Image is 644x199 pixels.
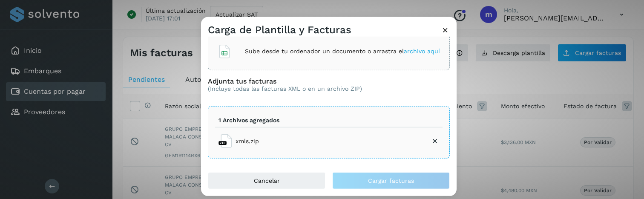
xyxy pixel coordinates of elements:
[208,77,362,85] h3: Adjunta tus facturas
[208,23,351,36] h3: Carga de Plantilla y Facturas
[208,85,362,92] p: (Incluye todas las facturas XML o en un archivo ZIP)
[332,172,450,189] button: Cargar facturas
[245,48,440,55] p: Sube desde tu ordenador un documento o arrastra el
[404,48,440,55] span: archivo aquí
[208,172,325,189] button: Cancelar
[236,137,259,146] span: xmls.zip
[254,178,280,184] span: Cancelar
[218,116,279,124] p: 1 Archivos agregados
[368,178,414,184] span: Cargar facturas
